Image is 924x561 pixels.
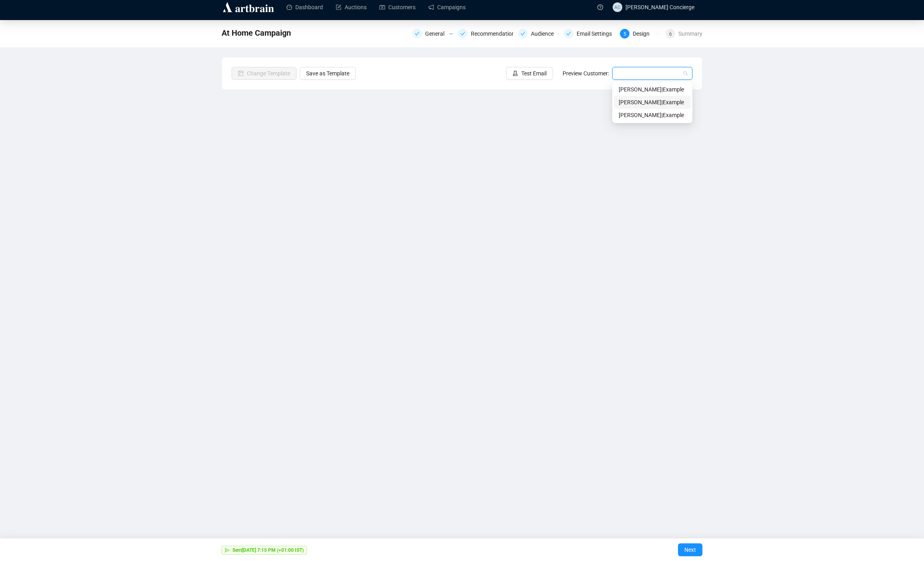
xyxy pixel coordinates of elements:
span: [PERSON_NAME] Concierge [625,4,694,10]
button: Next [678,543,702,556]
img: logo [222,1,275,14]
span: Next [684,539,696,561]
span: Preview Customer: [563,70,609,77]
div: Email Settings [564,29,615,38]
span: 5 [623,31,626,37]
span: check [415,31,420,36]
button: Change Template [232,67,297,80]
span: Save as Template [306,69,349,78]
div: 5Design [620,29,661,38]
button: Save as Template [300,67,356,80]
div: [PERSON_NAME] | Example [619,85,686,94]
div: Recommendations [458,29,513,38]
span: At Home Campaign [222,26,291,39]
span: Test Email [521,69,547,78]
span: check [460,31,465,36]
div: [PERSON_NAME] | Example [619,98,686,107]
div: Recommendations [471,29,523,38]
span: AC [614,3,620,11]
span: question-circle [597,4,603,10]
div: General [412,29,453,38]
span: experiment [512,71,518,76]
strong: Sent [DATE] 7:15 PM (+01:00 IST) [232,547,304,553]
div: Email Settings [577,29,617,38]
div: Design [633,29,654,38]
div: General [425,29,449,38]
span: send [225,548,230,553]
div: 6Summary [666,29,702,38]
div: Summary [678,29,702,38]
span: check [521,31,525,36]
button: Test Email [506,67,553,80]
div: Audience [518,29,559,38]
div: [PERSON_NAME] | Example [619,111,686,119]
span: check [566,31,571,36]
div: Audience [531,29,559,38]
span: 6 [669,31,672,37]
